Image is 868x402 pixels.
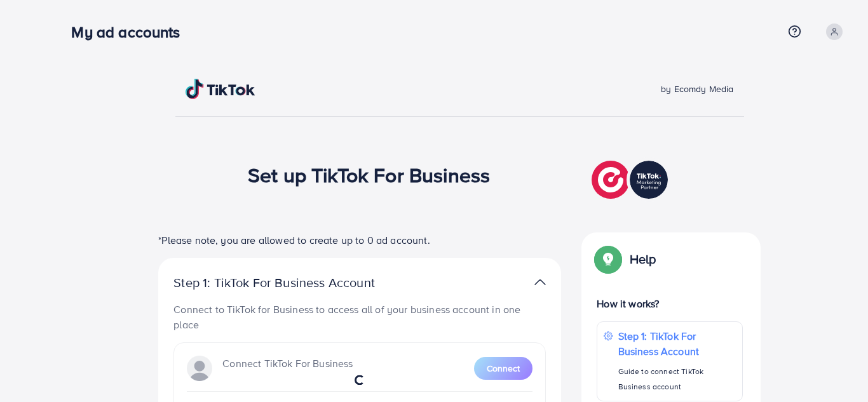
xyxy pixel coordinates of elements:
p: How it works? [597,296,743,311]
p: Help [630,251,656,267]
p: Guide to connect TikTok Business account [618,364,736,394]
p: *Please note, you are allowed to create up to 0 ad account. [158,232,561,248]
img: TikTok partner [534,273,546,291]
img: TikTok [186,79,255,99]
h1: Set up TikTok For Business [248,163,490,187]
h3: My ad accounts [71,23,190,41]
p: Step 1: TikTok For Business Account [618,328,736,359]
img: TikTok partner [592,157,671,202]
img: Popup guide [597,248,620,271]
p: Step 1: TikTok For Business Account [173,275,415,290]
span: by Ecomdy Media [661,83,733,95]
